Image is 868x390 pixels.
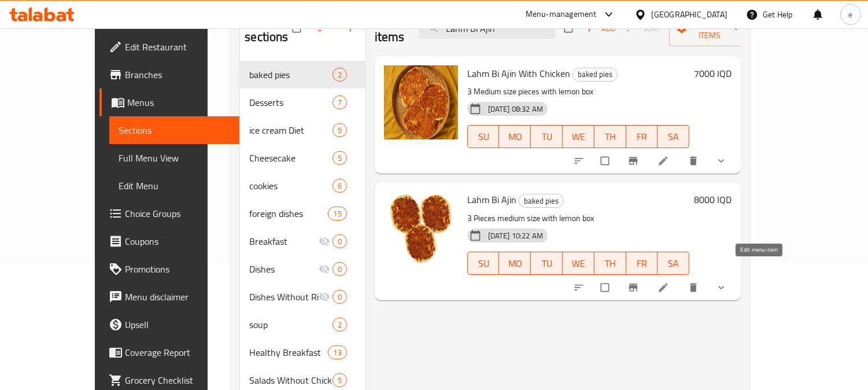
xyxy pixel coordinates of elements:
div: Salads Without Chicken [249,373,332,387]
span: Edit Menu [119,179,231,193]
span: Cheesecake [249,151,332,165]
button: TU [531,252,563,275]
span: SU [472,255,495,272]
a: Edit menu item [658,155,671,167]
span: TH [599,255,622,272]
button: TU [531,125,563,148]
svg: Show Choices [715,282,727,293]
button: Branch-specific-item [620,148,648,174]
span: Lahm Bi Ajin With Chicken [467,65,570,82]
button: SU [467,125,500,148]
span: e [848,8,852,21]
span: Select to update [594,150,618,172]
span: Promotions [125,262,231,276]
span: SA [662,255,685,272]
span: Breakfast [249,234,318,248]
span: WE [567,255,590,272]
div: ice cream Diet [249,123,332,137]
span: Full Menu View [119,151,231,165]
span: 0 [333,292,346,303]
span: 6 [333,181,346,192]
span: Upsell [125,318,231,332]
span: WE [567,128,590,145]
div: items [333,234,347,248]
span: MO [504,128,526,145]
span: Menus [127,95,231,109]
span: TU [535,255,558,272]
span: Lahm Bi Ajin [467,191,516,208]
a: Edit Menu [109,172,240,200]
button: SA [658,252,689,275]
button: delete [681,275,708,300]
div: [GEOGRAPHIC_DATA] [651,8,727,21]
button: TH [594,252,626,275]
div: items [333,318,347,332]
span: Edit Restaurant [125,40,231,54]
span: 13 [328,347,346,358]
span: 5 [333,153,346,164]
span: 5 [333,125,346,136]
span: [DATE] 10:22 AM [483,230,548,241]
span: Healthy Breakfast [249,345,328,359]
span: Dishes [249,262,318,276]
p: 3 Pieces medium size with lemon box [467,211,690,226]
a: Branches [99,61,240,89]
span: Desserts [249,95,332,109]
span: SU [472,128,495,145]
svg: Inactive section [319,263,330,275]
a: Menus [99,89,240,116]
div: foreign dishes15 [240,200,365,227]
svg: Inactive section [319,236,330,247]
button: sort-choices [566,148,594,174]
div: cookies6 [240,172,365,200]
button: SA [658,125,689,148]
a: Upsell [99,311,240,339]
a: Menu disclaimer [99,283,240,311]
div: ice cream Diet5 [240,116,365,144]
button: SU [467,252,500,275]
div: items [333,373,347,387]
span: Sections [119,123,231,137]
div: items [333,290,347,304]
span: foreign dishes [249,207,328,220]
a: Coupons [99,227,240,255]
h2: Menu items [375,11,405,46]
div: Breakfast0 [240,227,365,255]
span: 15 [328,208,346,219]
button: FR [626,125,658,148]
span: 7 [333,97,346,108]
div: soup [249,318,332,332]
span: TU [535,128,558,145]
h6: 7000 IQD [694,65,732,82]
a: Promotions [99,255,240,283]
button: MO [499,125,531,148]
button: MO [499,252,531,275]
span: Coverage Report [125,345,231,359]
div: items [333,95,347,109]
span: Branches [125,68,231,82]
svg: Inactive section [319,291,330,303]
a: Choice Groups [99,200,240,227]
a: Full Menu View [109,144,240,172]
div: baked pies [519,194,564,208]
button: WE [563,252,594,275]
span: Coupons [125,234,231,248]
span: 5 [333,375,346,386]
div: Desserts7 [240,89,365,116]
div: Dishes Without Rice0 [240,283,365,311]
p: 3 Medium size pieces with lemon box [467,84,690,99]
div: items [333,68,347,82]
a: Edit Restaurant [99,33,240,61]
img: Lahm Bi Ajin With Chicken [384,65,458,139]
span: baked pies [519,194,563,208]
button: sort-choices [566,275,594,300]
button: FR [626,252,658,275]
a: Sections [109,116,240,144]
span: 0 [333,236,346,247]
div: baked pies [249,68,332,82]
